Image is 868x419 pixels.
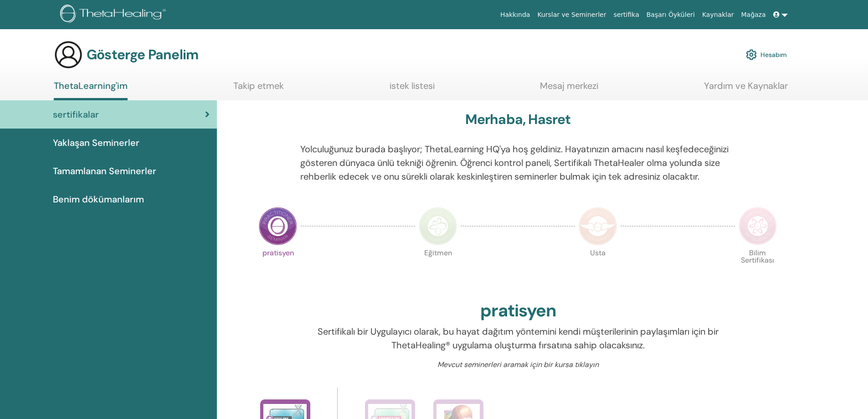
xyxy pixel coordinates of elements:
font: Takip etmek [233,80,284,92]
font: Yolculuğunuz burada başlıyor; ThetaLearning HQ'ya hoş geldiniz. Hayatınızın amacını nasıl keşfede... [300,143,729,182]
a: Yardım ve Kaynaklar [704,80,788,98]
font: Mağaza [741,11,765,18]
img: Usta [579,207,617,245]
a: sertifika [610,6,642,23]
font: Mevcut seminerleri aramak için bir kursa tıklayın [437,360,599,369]
a: Kurslar ve Seminerler [534,6,610,23]
a: Kaynaklar [699,6,738,23]
font: Bilim Sertifikası [741,248,774,265]
img: cog.svg [746,47,757,62]
font: Yardım ve Kaynaklar [704,80,788,92]
a: istek listesi [390,80,435,98]
a: ThetaLearning'im [54,80,128,100]
img: logo.png [60,5,169,25]
font: Merhaba, Hasret [465,110,571,128]
font: istek listesi [390,80,435,92]
font: Usta [590,248,606,258]
a: Hakkında [497,6,534,23]
a: Mesaj merkezi [540,80,598,98]
font: pratisyen [480,299,556,322]
font: Eğitmen [424,248,452,258]
img: Uygulayıcı [259,207,297,245]
font: Kurslar ve Seminerler [537,11,606,18]
font: pratisyen [262,248,294,258]
font: Kaynaklar [702,11,734,18]
font: Benim dökümanlarım [53,193,144,205]
a: Başarı Öyküleri [643,6,699,23]
img: Eğitmen [419,207,457,245]
font: Sertifikalı bir Uygulayıcı olarak, bu hayat dağıtım yöntemini kendi müşterilerinin paylaşımları i... [318,326,719,351]
font: Mesaj merkezi [540,80,598,92]
font: sertifika [613,11,639,18]
font: ThetaLearning'im [54,80,128,92]
font: Başarı Öyküleri [647,11,695,18]
img: generic-user-icon.jpg [54,40,83,69]
font: Hesabım [760,51,787,59]
a: Mağaza [737,6,769,23]
img: Bilim Sertifikası [739,207,777,245]
font: Yaklaşan Seminerler [53,137,139,149]
a: Takip etmek [233,80,284,98]
font: Gösterge Panelim [87,46,198,63]
a: Hesabım [746,45,787,65]
font: Tamamlanan Seminerler [53,165,156,177]
font: Hakkında [500,11,530,18]
font: sertifikalar [53,109,99,120]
